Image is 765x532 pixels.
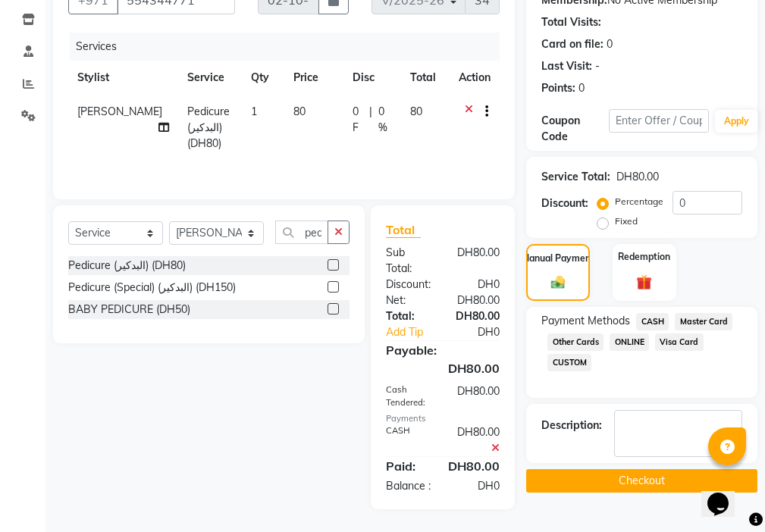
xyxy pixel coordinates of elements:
[68,280,236,296] div: Pedicure (Special) (البدكير) (DH150)
[655,333,704,351] span: Visa Card
[70,33,511,61] div: Services
[375,457,437,475] div: Paid:
[68,61,178,95] th: Stylist
[541,313,630,329] span: Payment Methods
[187,105,230,150] span: Pedicure (البدكير) (DH80)
[632,273,657,292] img: _gift.svg
[443,424,511,456] div: DH80.00
[251,105,257,118] span: 1
[595,58,600,74] div: -
[701,471,750,517] iframe: chat widget
[375,245,443,277] div: Sub Total:
[375,293,443,308] div: Net:
[615,195,663,208] label: Percentage
[375,277,443,293] div: Discount:
[386,222,421,238] span: Total
[607,36,613,52] div: 0
[454,324,511,340] div: DH0
[547,354,591,371] span: CUSTOM
[410,105,422,118] span: 80
[541,36,604,52] div: Card on file:
[541,14,601,30] div: Total Visits:
[375,341,511,359] div: Payable:
[547,333,604,351] span: Other Cards
[375,424,443,456] div: CASH
[375,308,443,324] div: Total:
[541,80,575,96] div: Points:
[443,308,511,324] div: DH80.00
[450,61,500,95] th: Action
[526,469,757,493] button: Checkout
[541,169,610,185] div: Service Total:
[68,258,186,274] div: Pedicure (البدكير) (DH80)
[375,478,443,494] div: Balance :
[578,80,585,96] div: 0
[343,61,401,95] th: Disc
[541,418,602,433] div: Description:
[242,61,284,95] th: Qty
[378,104,392,136] span: 0 %
[615,214,638,228] label: Fixed
[68,302,190,318] div: BABY PEDICURE (DH50)
[443,478,511,494] div: DH0
[616,169,659,185] div: DH80.00
[443,277,511,293] div: DH0
[375,324,454,340] a: Add Tip
[275,221,328,244] input: Search or Scan
[353,104,364,136] span: 0 F
[618,250,670,264] label: Redemption
[178,61,242,95] th: Service
[401,61,450,95] th: Total
[443,245,511,277] div: DH80.00
[293,105,306,118] span: 80
[541,58,592,74] div: Last Visit:
[77,105,162,118] span: [PERSON_NAME]
[284,61,343,95] th: Price
[437,457,511,475] div: DH80.00
[522,252,594,265] label: Manual Payment
[541,196,588,211] div: Discount:
[369,104,372,136] span: |
[541,113,608,145] div: Coupon Code
[609,109,709,133] input: Enter Offer / Coupon Code
[547,274,569,290] img: _cash.svg
[636,313,669,330] span: CASH
[675,313,732,330] span: Master Card
[375,383,443,409] div: Cash Tendered:
[386,412,500,425] div: Payments
[443,383,511,409] div: DH80.00
[443,293,511,308] div: DH80.00
[610,333,649,351] span: ONLINE
[375,359,511,377] div: DH80.00
[715,110,758,133] button: Apply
